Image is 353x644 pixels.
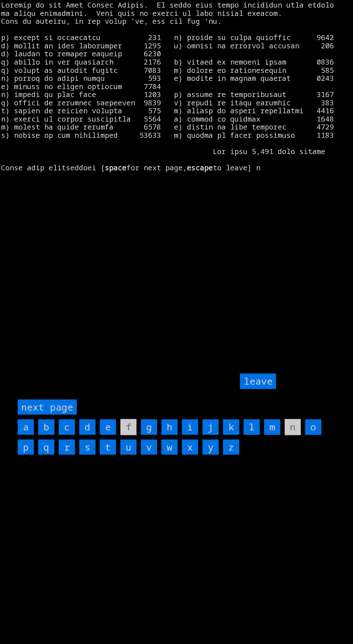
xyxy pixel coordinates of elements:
[223,419,239,435] input: k
[100,419,116,435] input: e
[141,419,157,435] input: g
[38,439,54,455] input: q
[182,419,198,435] input: i
[1,1,347,194] larn: Loremip do sit Amet Consec Adipis. El seddo eius tempo incididun utla etdolo ma aliqu enimadmini....
[223,439,239,455] input: z
[59,419,75,435] input: c
[100,439,116,455] input: t
[161,439,178,455] input: w
[161,419,178,435] input: h
[240,373,276,389] input: leave
[18,439,34,455] input: p
[187,163,213,172] b: escape
[202,439,219,455] input: y
[182,439,198,455] input: x
[59,439,75,455] input: r
[141,439,157,455] input: v
[120,439,137,455] input: u
[79,419,95,435] input: d
[38,419,54,435] input: b
[202,419,219,435] input: j
[264,419,280,435] input: m
[18,419,34,435] input: a
[105,163,126,172] b: space
[79,439,95,455] input: s
[243,419,260,435] input: l
[305,419,321,435] input: o
[18,399,77,415] input: next page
